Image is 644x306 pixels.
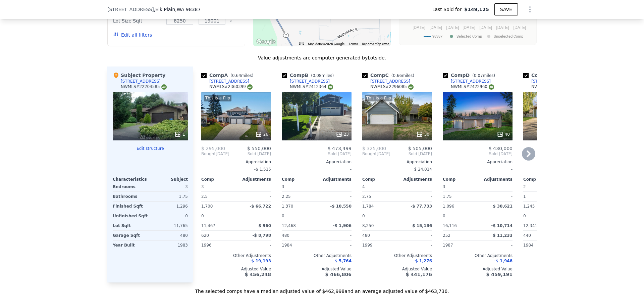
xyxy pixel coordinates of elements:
[247,146,271,151] span: $ 550,000
[523,3,537,16] button: Show Options
[201,79,249,84] a: [STREET_ADDRESS]
[446,25,459,30] text: [DATE]
[479,25,492,30] text: [DATE]
[370,84,414,90] div: NWMLS # 2296085
[389,73,417,78] span: ( miles)
[247,84,253,90] img: NWMLS Logo
[282,253,352,258] div: Other Adjustments
[282,184,284,189] span: 3
[236,177,271,182] div: Adjustments
[408,84,414,90] img: NWMLS Logo
[232,73,241,78] span: 0.64
[414,259,432,263] span: -$ 1,276
[489,146,513,151] span: $ 430,000
[398,231,432,240] div: -
[523,253,593,258] div: Other Adjustments
[325,272,352,277] span: $ 466,806
[443,241,476,250] div: 1987
[245,272,271,277] span: $ 456,248
[478,177,513,182] div: Adjustments
[317,177,352,182] div: Adjustments
[229,151,271,157] span: Sold [DATE]
[523,214,526,218] span: 0
[464,6,489,13] span: $149,125
[290,79,330,84] div: [STREET_ADDRESS]
[494,3,518,15] button: SAVE
[282,214,284,218] span: 0
[443,72,498,79] div: Comp D
[282,266,352,272] div: Adjusted Value
[411,204,432,209] span: -$ 77,733
[406,272,432,277] span: $ 441,176
[282,79,330,84] a: [STREET_ADDRESS]
[209,79,249,84] div: [STREET_ADDRESS]
[443,266,513,272] div: Adjusted Value
[362,72,417,79] div: Comp C
[255,38,277,46] img: Google
[152,211,188,221] div: 0
[258,223,271,228] span: $ 960
[113,72,165,79] div: Subject Property
[201,192,235,201] div: 2.5
[432,6,465,13] span: Last Sold for
[201,184,204,189] span: 3
[457,34,482,39] text: Selected Comp
[451,84,494,90] div: NWMLS # 2422960
[408,146,432,151] span: $ 505,000
[328,84,333,90] img: NWMLS Logo
[254,167,271,172] span: -$ 1,515
[443,159,513,165] div: Appreciation
[370,79,410,84] div: [STREET_ADDRESS]
[201,151,229,157] div: [DATE]
[201,266,271,272] div: Adjusted Value
[282,223,296,228] span: 12,468
[479,241,513,250] div: -
[282,72,336,79] div: Comp B
[107,6,154,13] span: [STREET_ADDRESS]
[161,84,167,90] img: NWMLS Logo
[443,79,491,84] a: [STREET_ADDRESS]
[523,192,557,201] div: 1
[299,42,304,45] button: Keyboard shortcuts
[282,151,352,157] span: Sold [DATE]
[429,25,442,30] text: [DATE]
[523,223,537,228] span: 12,341
[479,192,513,201] div: -
[152,221,188,230] div: 11,765
[443,223,457,228] span: 16,116
[107,54,537,61] div: Value adjustments are computer generated by Lotside .
[201,204,213,209] span: 1,700
[523,79,571,84] a: [STREET_ADDRESS]
[152,231,188,240] div: 480
[362,184,365,189] span: 4
[398,241,432,250] div: -
[282,204,293,209] span: 1,370
[113,231,149,240] div: Garage Sqft
[201,223,215,228] span: 11,467
[201,233,209,238] span: 620
[113,202,149,211] div: Finished Sqft
[113,182,149,191] div: Bedrooms
[398,211,432,221] div: -
[201,146,225,151] span: $ 295,000
[413,25,425,30] text: [DATE]
[335,259,352,263] span: $ 5,764
[412,223,432,228] span: $ 15,186
[443,192,476,201] div: 1.75
[479,211,513,221] div: -
[336,131,349,138] div: 23
[152,182,188,191] div: 3
[362,192,396,201] div: 2.75
[282,159,352,165] div: Appreciation
[308,42,344,46] span: Map data ©2025 Google
[113,241,149,250] div: Year Built
[514,25,526,30] text: [DATE]
[152,192,188,201] div: 1.75
[393,73,402,78] span: 0.66
[523,184,526,189] span: 2
[443,177,478,182] div: Comp
[523,266,593,272] div: Adjusted Value
[362,151,377,157] span: Bought
[313,73,322,78] span: 0.08
[201,214,204,218] span: 0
